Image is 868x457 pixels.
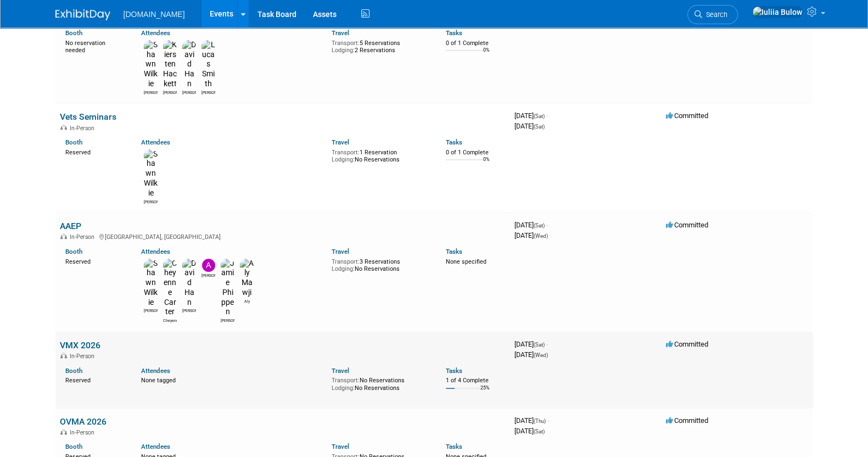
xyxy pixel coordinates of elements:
[332,147,429,164] div: 1 Reservation No Reservations
[141,138,170,146] a: Attendees
[201,272,215,278] div: Andrew Muise
[65,375,125,384] div: Reserved
[202,259,215,272] img: Andrew Muise
[332,375,429,392] div: No Reservations No Reservations
[60,232,506,241] div: [GEOGRAPHIC_DATA], [GEOGRAPHIC_DATA]
[547,416,549,425] span: -
[546,340,548,348] span: -
[70,233,98,241] span: In-Person
[221,259,234,317] img: Jamie Phippen
[332,384,355,392] span: Lodging:
[332,138,349,146] a: Travel
[514,122,545,130] span: [DATE]
[446,443,462,450] a: Tasks
[546,221,548,229] span: -
[141,29,170,37] a: Attendees
[446,149,506,157] div: 0 of 1 Complete
[332,443,349,450] a: Travel
[446,367,462,375] a: Tasks
[446,248,462,255] a: Tasks
[60,416,107,427] a: OVMA 2026
[141,443,170,450] a: Attendees
[332,248,349,255] a: Travel
[221,317,234,324] div: Jamie Phippen
[514,112,548,120] span: [DATE]
[446,40,506,47] div: 0 of 1 Complete
[240,259,254,298] img: Aly Mawji
[60,340,100,350] a: VMX 2026
[144,259,158,308] img: Shawn Wilkie
[65,147,125,157] div: Reserved
[687,5,738,24] a: Search
[332,37,429,54] div: 5 Reservations 2 Reservations
[70,125,98,132] span: In-Person
[182,40,196,89] img: David Han
[332,40,360,47] span: Transport:
[201,40,215,89] img: Lucas Smith
[60,221,81,231] a: AAEP
[60,112,116,122] a: Vets Seminars
[163,89,177,96] div: Kiersten Hackett
[546,112,548,120] span: -
[201,89,215,96] div: Lucas Smith
[65,138,82,146] a: Booth
[514,350,548,359] span: [DATE]
[141,367,170,375] a: Attendees
[65,443,82,450] a: Booth
[483,47,490,62] td: 0%
[332,258,360,265] span: Transport:
[666,340,708,348] span: Committed
[60,125,67,130] img: In-Person Event
[332,29,349,37] a: Travel
[144,40,158,89] img: Shawn Wilkie
[446,29,462,37] a: Tasks
[534,428,545,434] span: (Sat)
[144,307,158,314] div: Shawn Wilkie
[65,367,82,375] a: Booth
[446,377,506,384] div: 1 of 4 Complete
[514,416,549,425] span: [DATE]
[144,89,158,96] div: Shawn Wilkie
[514,340,548,348] span: [DATE]
[70,353,98,360] span: In-Person
[534,233,548,239] span: (Wed)
[702,10,727,19] span: Search
[182,89,196,96] div: David Han
[163,259,177,317] img: Cheyenne Carter
[534,124,545,130] span: (Sat)
[141,375,323,384] div: None tagged
[60,353,67,358] img: In-Person Event
[332,47,355,54] span: Lodging:
[666,416,708,425] span: Committed
[534,418,546,424] span: (Thu)
[480,385,490,400] td: 25%
[55,9,110,20] img: ExhibitDay
[332,265,355,272] span: Lodging:
[514,221,548,229] span: [DATE]
[332,377,360,384] span: Transport:
[514,231,548,239] span: [DATE]
[60,429,67,434] img: In-Person Event
[65,248,82,255] a: Booth
[446,258,486,265] span: None specified
[446,138,462,146] a: Tasks
[141,248,170,255] a: Attendees
[65,29,82,37] a: Booth
[332,149,360,156] span: Transport:
[483,157,490,171] td: 0%
[182,307,196,314] div: David Han
[514,427,545,435] span: [DATE]
[124,10,185,19] span: [DOMAIN_NAME]
[534,113,545,119] span: (Sat)
[666,221,708,229] span: Committed
[240,298,254,304] div: Aly Mawji
[144,149,158,198] img: Shawn Wilkie
[332,156,355,163] span: Lodging:
[534,352,548,358] span: (Wed)
[332,367,349,375] a: Travel
[534,342,545,348] span: (Sat)
[163,317,177,324] div: Cheyenne Carter
[60,233,67,239] img: In-Person Event
[182,259,196,308] img: David Han
[752,6,803,18] img: Iuliia Bulow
